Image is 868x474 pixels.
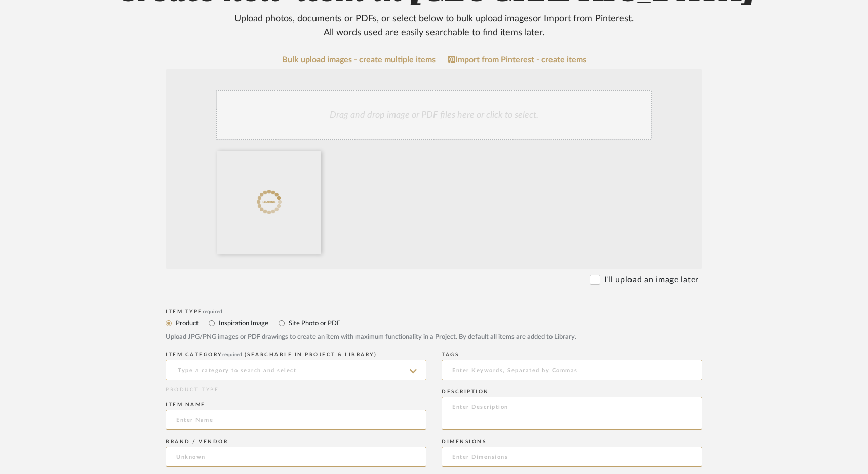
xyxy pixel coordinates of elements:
div: Upload photos, documents or PDFs, or select below to bulk upload images or Import from Pinterest ... [226,12,642,40]
input: Enter Keywords, Separated by Commas [442,360,702,380]
span: (Searchable in Project & Library) [245,352,377,357]
input: Unknown [166,447,426,467]
div: PRODUCT TYPE [166,386,426,394]
div: Upload JPG/PNG images or PDF drawings to create an item with maximum functionality in a Project. ... [166,332,702,342]
div: Dimensions [442,439,702,445]
mat-radio-group: Select item type [166,317,702,330]
span: required [203,309,222,314]
div: Item name [166,402,426,408]
input: Type a category to search and select [166,360,426,380]
div: ITEM CATEGORY [166,352,426,358]
div: Brand / Vendor [166,439,426,445]
span: required [222,352,242,357]
input: Enter Name [166,410,426,430]
input: Enter Dimensions [442,447,702,467]
div: Tags [442,352,702,358]
a: Import from Pinterest - create items [448,55,586,64]
label: Inspiration Image [218,318,268,329]
a: Bulk upload images - create multiple items [282,56,436,64]
div: Description [442,389,702,395]
div: Item Type [166,309,702,315]
label: I'll upload an image later [604,274,699,286]
label: Site Photo or PDF [288,318,340,329]
label: Product [175,318,199,329]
